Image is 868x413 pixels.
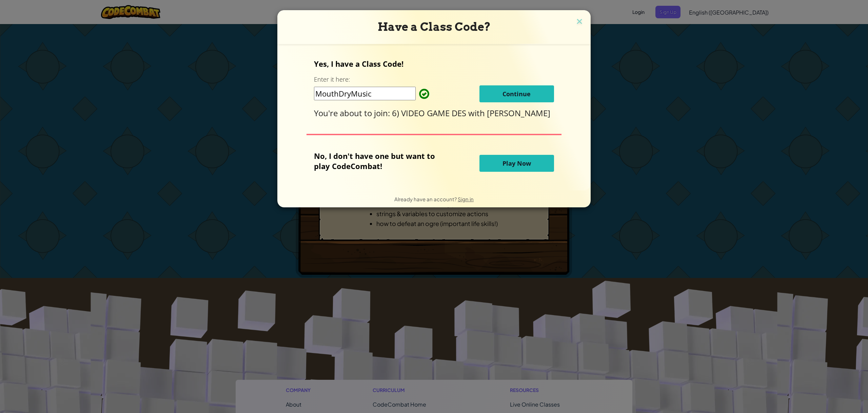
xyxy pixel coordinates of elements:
[394,196,458,202] span: Already have an account?
[314,75,350,84] label: Enter it here:
[502,90,531,98] span: Continue
[314,59,554,69] p: Yes, I have a Class Code!
[378,20,491,34] span: Have a Class Code?
[458,196,474,202] a: Sign in
[479,85,554,102] button: Continue
[314,151,445,171] p: No, I don't have one but want to play CodeCombat!
[392,107,468,119] span: 6) VIDEO GAME DES
[487,107,550,119] span: [PERSON_NAME]
[502,159,531,167] span: Play Now
[314,107,392,119] span: You're about to join:
[575,17,584,27] img: close icon
[479,155,554,172] button: Play Now
[468,107,487,119] span: with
